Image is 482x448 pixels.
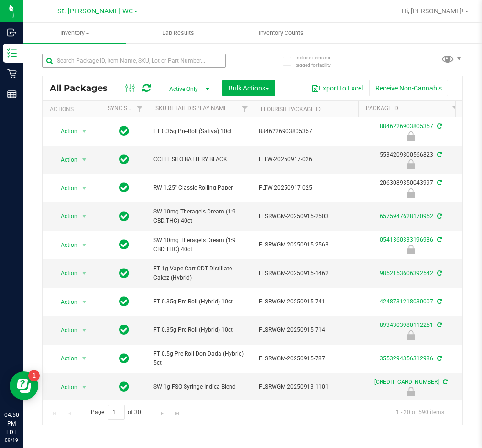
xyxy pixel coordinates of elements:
span: SW 10mg Theragels Dream (1:9 CBD:THC) 40ct [153,236,247,254]
span: FLSRWGM-20250915-787 [259,354,352,363]
a: Sync Status [108,105,144,112]
a: Filter [448,101,463,117]
span: Lab Results [149,29,207,37]
span: Sync from Compliance System [436,270,442,277]
input: 1 [108,405,125,420]
span: CCELL SILO BATTERY BLACK [153,155,247,164]
span: select [78,381,90,394]
p: 09/19 [4,437,19,444]
span: Action [52,381,78,394]
inline-svg: Inventory [7,48,17,58]
span: select [78,238,90,252]
span: select [78,181,90,195]
div: Newly Received [357,387,465,396]
a: Go to the last page [170,405,184,418]
span: SW 1g FSO Syringe Indica Blend [153,382,247,392]
span: FLSRWGM-20250913-1101 [259,382,352,392]
a: Flourish Package ID [261,106,321,112]
span: FLSRWGM-20250915-2563 [259,240,352,249]
span: Sync from Compliance System [436,298,442,305]
span: 8846226903805357 [259,127,352,136]
span: FT 0.35g Pre-Roll (Hybrid) 10ct [153,325,247,335]
span: FLTW-20250917-026 [259,155,352,164]
div: Newly Received [357,159,465,169]
a: 9852153606392542 [380,270,433,277]
span: In Sync [119,210,129,223]
a: 3553294356312986 [380,355,433,362]
span: RW 1.25" Classic Rolling Paper [153,183,247,192]
a: Package ID [366,105,398,112]
span: Sync from Compliance System [436,213,442,220]
span: Page of 30 [83,405,149,420]
span: FLSRWGM-20250915-714 [259,325,352,335]
a: Inventory [23,23,126,43]
span: select [78,352,90,365]
span: Action [52,267,78,280]
a: Filter [237,101,253,117]
span: Action [52,352,78,365]
span: FT 0.5g Pre-Roll Don Dada (Hybrid) 5ct [153,349,247,368]
span: SW 10mg Theragels Dream (1:9 CBD:THC) 40ct [153,207,247,225]
span: In Sync [119,124,129,138]
span: Sync from Compliance System [436,123,442,130]
span: In Sync [119,323,129,336]
span: Sync from Compliance System [436,236,442,243]
span: FT 1g Vape Cart CDT Distillate Cakez (Hybrid) [153,264,247,282]
a: 8934303980112251 [380,322,433,328]
span: FLTW-20250917-025 [259,183,352,192]
iframe: Resource center [10,371,38,400]
a: Filter [132,101,148,117]
a: Sku Retail Display Name [155,105,227,112]
inline-svg: Retail [7,69,17,78]
div: 2063089350043997 [357,179,465,197]
a: Inventory Counts [230,23,333,43]
span: Action [52,210,78,223]
button: Export to Excel [305,80,369,96]
span: select [78,124,90,138]
div: Newly Received [357,245,465,254]
p: 04:50 PM EDT [4,411,19,437]
span: select [78,153,90,167]
span: Action [52,238,78,252]
a: 4248731218030007 [380,298,433,305]
span: Sync from Compliance System [436,151,442,158]
input: Search Package ID, Item Name, SKU, Lot or Part Number... [42,54,226,68]
button: Receive Non-Cannabis [369,80,448,96]
div: Actions [50,106,96,112]
inline-svg: Inbound [7,28,17,37]
span: select [78,324,90,337]
button: Bulk Actions [222,80,275,96]
inline-svg: Reports [7,90,17,99]
span: select [78,210,90,223]
span: Sync from Compliance System [436,322,442,328]
div: Locked due to Testing Failure [357,131,465,141]
div: 5534209300566823 [357,150,465,169]
span: 1 - 20 of 590 items [388,405,452,419]
a: 8846226903805357 [380,123,433,130]
span: All Packages [50,83,117,93]
span: select [78,295,90,309]
span: In Sync [119,295,129,308]
span: In Sync [119,181,129,194]
span: Action [52,124,78,138]
span: FT 0.35g Pre-Roll (Hybrid) 10ct [153,297,247,306]
span: Sync from Compliance System [436,179,442,186]
span: Inventory Counts [246,29,317,37]
span: In Sync [119,153,129,166]
span: FT 0.35g Pre-Roll (Sativa) 10ct [153,127,247,136]
span: Action [52,181,78,195]
span: In Sync [119,380,129,393]
span: FLSRWGM-20250915-741 [259,297,352,306]
span: Bulk Actions [229,84,269,92]
span: Action [52,324,78,337]
span: In Sync [119,267,129,280]
span: In Sync [119,238,129,251]
span: St. [PERSON_NAME] WC [57,7,133,15]
a: Lab Results [126,23,230,43]
span: Action [52,153,78,167]
div: Newly Received [357,188,465,198]
a: [CREDIT_CARD_NUMBER] [374,379,439,385]
span: FLSRWGM-20250915-2503 [259,212,352,221]
span: Sync from Compliance System [441,379,448,385]
span: FLSRWGM-20250915-1462 [259,269,352,278]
